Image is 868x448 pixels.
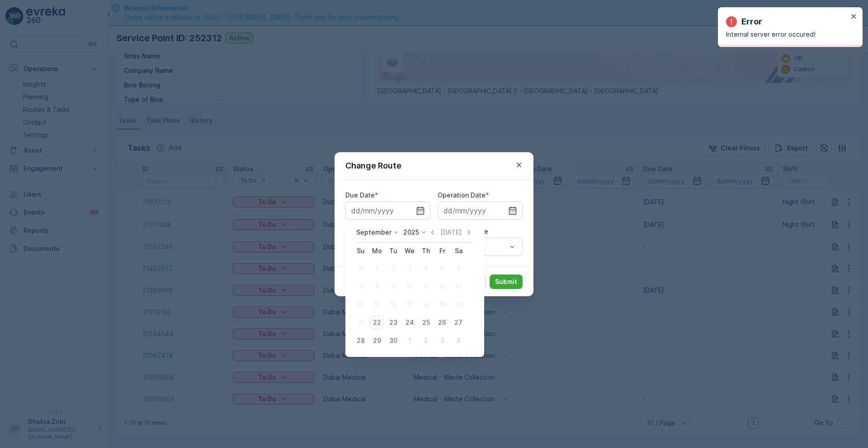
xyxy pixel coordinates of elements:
[419,261,433,275] div: 4
[434,243,450,259] th: Friday
[386,279,401,294] div: 9
[402,261,417,275] div: 3
[354,297,368,312] div: 14
[354,261,368,275] div: 31
[386,297,401,312] div: 16
[403,228,419,237] p: 2025
[451,297,466,312] div: 20
[440,228,462,237] p: [DATE]
[386,333,401,348] div: 30
[370,333,384,348] div: 29
[451,315,466,330] div: 27
[402,315,417,330] div: 24
[370,279,384,294] div: 8
[402,279,417,294] div: 10
[438,202,523,220] input: dd/mm/yyyy
[419,297,433,312] div: 18
[345,191,375,199] label: Due Date
[402,333,417,348] div: 1
[345,159,401,172] p: Change Route
[370,315,384,330] div: 22
[356,228,392,237] p: September
[435,297,449,312] div: 19
[851,13,857,21] button: close
[353,243,369,259] th: Sunday
[490,275,523,289] button: Submit
[354,315,368,330] div: 21
[419,333,433,348] div: 2
[345,202,430,220] input: dd/mm/yyyy
[435,279,449,294] div: 12
[435,315,449,330] div: 26
[451,261,466,275] div: 6
[369,243,385,259] th: Monday
[419,279,433,294] div: 11
[386,261,401,275] div: 2
[741,15,762,28] p: Error
[418,243,434,259] th: Thursday
[370,261,384,275] div: 1
[354,333,368,348] div: 28
[451,333,466,348] div: 4
[386,315,401,330] div: 23
[450,243,467,259] th: Saturday
[419,315,433,330] div: 25
[354,279,368,294] div: 7
[370,297,384,312] div: 15
[402,297,417,312] div: 17
[435,333,449,348] div: 3
[435,261,449,275] div: 5
[401,243,418,259] th: Wednesday
[451,279,466,294] div: 13
[438,191,486,199] label: Operation Date
[385,243,401,259] th: Tuesday
[726,30,848,39] p: Internal server error occured!
[495,277,517,286] p: Submit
